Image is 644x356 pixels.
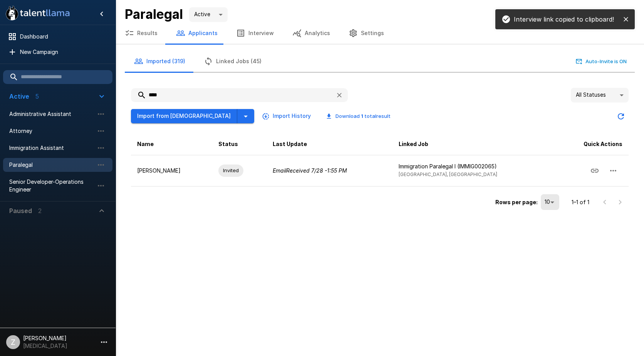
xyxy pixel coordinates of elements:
button: Import History [260,109,314,123]
button: Imported (319) [125,50,195,72]
div: All Statuses [571,88,629,102]
span: Copy Interview Link [585,166,604,173]
span: Invited [218,167,243,174]
div: Active [189,7,228,22]
button: Auto-Invite is ON [574,55,629,67]
button: Import from [DEMOGRAPHIC_DATA] [131,109,237,123]
button: Updated Today - 1:31 PM [613,109,629,124]
button: Download 1 totalresult [320,110,397,122]
th: Last Update [267,133,392,155]
button: Results [116,22,167,44]
p: 1–1 of 1 [572,198,589,206]
p: Immigration Paralegal I (IMMIG002065) [399,163,548,170]
button: Linked Jobs (45) [195,50,271,72]
div: 10 [541,194,559,210]
th: Quick Actions [554,133,629,155]
th: Name [131,133,212,155]
span: [GEOGRAPHIC_DATA], [GEOGRAPHIC_DATA] [399,171,497,177]
b: Paralegal [125,6,183,22]
p: Rows per page: [495,198,538,206]
button: Applicants [167,22,227,44]
p: [PERSON_NAME] [137,167,206,175]
p: Interview link copied to clipboard! [514,15,614,24]
i: Email Received 7/28 - 1:55 PM [273,167,347,174]
b: 1 [361,113,363,119]
button: close [620,13,632,25]
button: Interview [227,22,283,44]
th: Status [212,133,267,155]
button: Analytics [283,22,339,44]
th: Linked Job [392,133,554,155]
button: Settings [339,22,393,44]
